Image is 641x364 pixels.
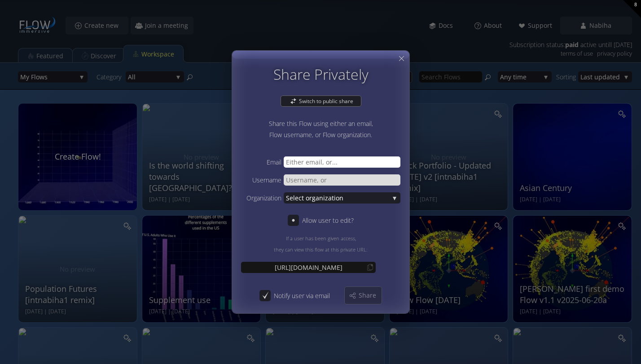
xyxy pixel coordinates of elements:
h2: Share Privately [273,66,368,82]
input: Either email, or... [284,156,400,168]
div: Username [241,174,284,186]
p: If a user has been given access, they can view this flow at this private URL: [274,233,368,255]
span: Select or [286,192,312,204]
div: Notify user via email [274,290,330,301]
div: Allow user to edit? [302,215,354,226]
p: Share this Flow using either an email, Flow username, or Flow organization. [268,118,373,140]
input: Username, or [284,174,400,186]
span: ganization [312,192,389,204]
span: Switch to public share [299,96,356,106]
div: Organization [241,192,284,204]
div: Email [241,156,284,168]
